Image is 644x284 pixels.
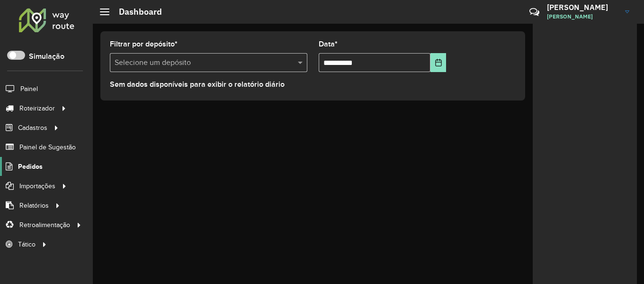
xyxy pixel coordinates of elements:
[20,84,38,94] span: Painel
[110,79,285,90] label: Sem dados disponíveis para exibir o relatório diário
[547,12,618,21] span: [PERSON_NAME]
[18,239,36,249] span: Tático
[110,38,178,50] label: Filtrar por depósito
[19,220,70,230] span: Retroalimentação
[19,142,76,152] span: Painel de Sugestão
[29,51,64,62] label: Simulação
[547,3,618,12] h3: [PERSON_NAME]
[18,162,43,172] span: Pedidos
[109,7,162,17] h2: Dashboard
[18,123,47,133] span: Cadastros
[19,103,55,113] span: Roteirizador
[430,53,446,72] button: Choose Date
[319,38,338,50] label: Data
[524,2,545,22] a: Contato Rápido
[19,201,49,211] span: Relatórios
[19,181,55,191] span: Importações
